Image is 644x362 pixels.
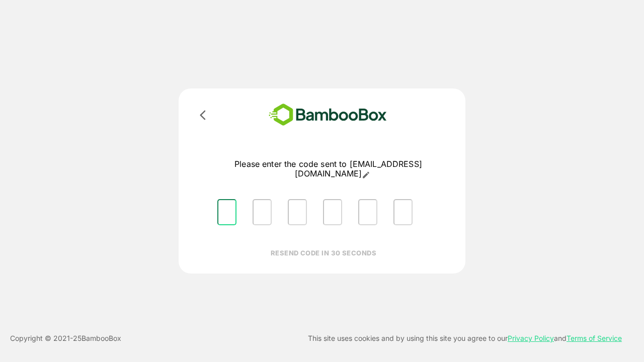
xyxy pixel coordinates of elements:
input: Please enter OTP character 2 [253,199,272,225]
p: Please enter the code sent to [EMAIL_ADDRESS][DOMAIN_NAME] [209,159,447,179]
input: Please enter OTP character 5 [358,199,377,225]
p: This site uses cookies and by using this site you agree to our and [308,332,622,344]
input: Please enter OTP character 3 [288,199,307,225]
a: Terms of Service [567,334,622,342]
p: Copyright © 2021- 25 BambooBox [10,332,121,344]
input: Please enter OTP character 6 [393,199,413,225]
a: Privacy Policy [508,334,554,342]
input: Please enter OTP character 4 [323,199,342,225]
input: Please enter OTP character 1 [217,199,236,225]
img: bamboobox [254,101,401,129]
